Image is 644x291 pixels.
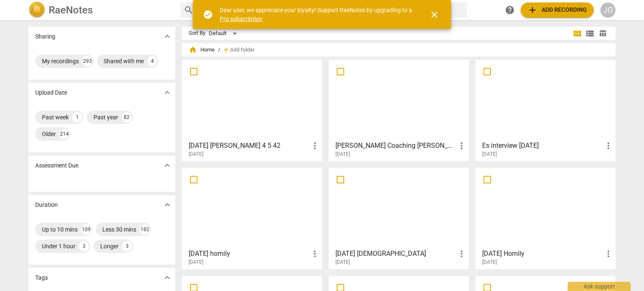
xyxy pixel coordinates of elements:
[335,151,350,158] span: [DATE]
[59,129,69,139] div: 214
[35,201,58,209] p: Duration
[203,10,213,20] span: check_circle
[596,27,609,40] button: Table view
[42,242,75,250] div: Under 1 hour
[184,5,194,15] span: search
[568,282,631,291] div: Ask support
[29,2,45,18] img: Logo
[220,6,414,23] div: Dear user, we appreciate your loyalty! Support RaeNotes by upgrading to a
[161,86,174,99] button: Show more
[147,56,157,66] div: 4
[122,241,132,251] div: 3
[230,47,254,53] span: Add folder
[457,141,467,151] span: more_vert
[218,47,220,53] span: /
[189,30,205,36] div: Sort By
[185,171,319,265] a: [DATE] homily[DATE]
[161,30,174,43] button: Show more
[482,141,603,151] h3: Es interview Jan 13 2025
[72,112,82,122] div: 1
[482,259,497,266] span: [DATE]
[162,273,172,283] span: expand_more
[335,141,457,151] h3: Jackie Coaching Joel R at PWC
[93,113,118,121] div: Past year
[189,259,203,266] span: [DATE]
[140,224,150,234] div: 182
[162,88,172,98] span: expand_more
[29,2,174,18] a: LogoRaeNotes
[42,225,78,234] div: Up to 10 mins
[189,141,310,151] h3: March 19 2017 Homily John 4 5 42
[161,271,174,284] button: Show more
[332,171,466,265] a: [DATE] [DEMOGRAPHIC_DATA][DATE]
[571,27,584,40] button: Tile view
[42,130,56,138] div: Older
[600,3,615,18] button: JG
[584,27,596,40] button: List view
[162,31,172,41] span: expand_more
[335,249,457,259] h3: Jan 22 2023 Gospel
[332,63,466,157] a: [PERSON_NAME] Coaching [PERSON_NAME] at PWC[DATE]
[104,57,144,65] div: Shared with me
[100,242,119,250] div: Longer
[162,160,172,170] span: expand_more
[505,5,515,15] span: help
[35,88,67,97] p: Upload Date
[82,56,92,66] div: 293
[49,4,93,16] h2: RaeNotes
[35,32,55,41] p: Sharing
[102,225,136,234] div: Less 30 mins
[42,113,69,121] div: Past week
[35,273,48,282] p: Tags
[162,200,172,210] span: expand_more
[222,46,230,54] span: add
[585,28,595,39] span: view_list
[599,29,607,37] span: table_chart
[310,249,320,259] span: more_vert
[478,171,613,265] a: [DATE] Homily[DATE]
[429,10,439,20] span: close
[35,161,78,170] p: Assessment Due
[189,249,310,259] h3: Jan 22 2023 homily
[335,259,350,266] span: [DATE]
[81,224,91,234] div: 109
[521,3,594,18] button: Upload
[161,198,174,211] button: Show more
[42,57,79,65] div: My recordings
[527,5,587,15] span: Add recording
[502,3,517,18] a: Help
[189,151,203,158] span: [DATE]
[482,151,497,158] span: [DATE]
[572,28,582,39] span: view_module
[457,249,467,259] span: more_vert
[189,46,197,54] span: home
[220,15,262,22] a: Pro subscription
[424,5,444,25] button: Close
[527,5,538,15] span: add
[478,63,613,157] a: Es interview [DATE][DATE]
[189,46,215,54] span: Home
[603,141,613,151] span: more_vert
[603,249,613,259] span: more_vert
[122,112,132,122] div: 82
[79,241,89,251] div: 3
[482,249,603,259] h3: January1 2023 Homily
[185,63,319,157] a: [DATE] [PERSON_NAME] 4 5 42[DATE]
[310,141,320,151] span: more_vert
[161,159,174,172] button: Show more
[209,27,240,40] div: Default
